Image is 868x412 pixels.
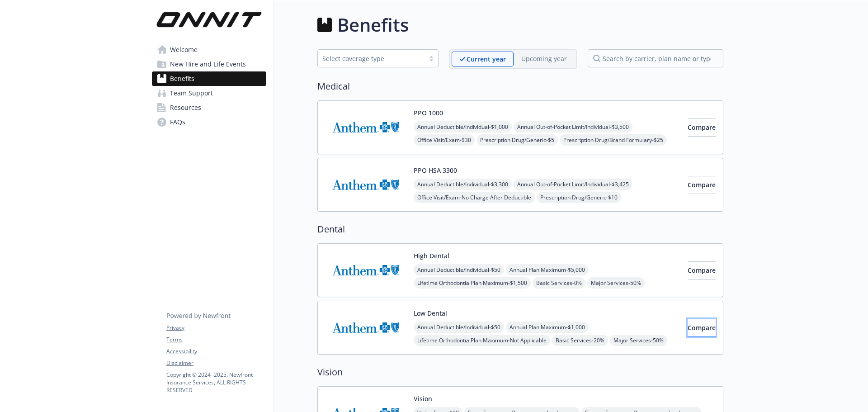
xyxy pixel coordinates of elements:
span: Compare [688,180,716,189]
span: Major Services - 50% [610,335,667,346]
span: Compare [688,266,716,275]
span: Office Visit/Exam - $30 [414,134,475,146]
span: Upcoming year [514,52,575,66]
button: PPO 1000 [414,108,443,118]
a: Terms [166,336,266,344]
a: Resources [152,100,266,115]
h2: Vision [317,365,723,379]
p: Upcoming year [521,54,567,63]
button: PPO HSA 3300 [414,166,457,175]
span: Resources [170,100,201,115]
span: Benefits [170,71,194,86]
span: Office Visit/Exam - No Charge After Deductible [414,192,535,203]
span: Annual Deductible/Individual - $50 [414,322,504,333]
a: Disclaimer [166,359,266,367]
span: Annual Deductible/Individual - $50 [414,264,504,275]
h1: Benefits [337,11,409,38]
button: Compare [688,176,716,194]
a: Welcome [152,43,266,57]
a: Accessibility [166,347,266,355]
span: FAQs [170,115,185,129]
span: Lifetime Orthodontia Plan Maximum - $1,500 [414,277,531,289]
span: Annual Deductible/Individual - $3,300 [414,179,512,190]
div: Select coverage type [322,54,420,63]
input: search by carrier, plan name or type [588,49,723,67]
button: Low Dental [414,308,447,318]
span: Prescription Drug/Generic - $10 [537,192,621,203]
span: Compare [688,323,716,332]
img: Anthem Blue Cross carrier logo [325,166,406,204]
span: Basic Services - 20% [552,335,608,346]
a: Benefits [152,71,266,86]
span: New Hire and Life Events [170,57,246,71]
span: Major Services - 50% [587,277,645,289]
span: Prescription Drug/Brand Formulary - $25 [560,134,667,146]
h2: Dental [317,223,723,236]
span: Welcome [170,43,198,57]
button: Compare [688,261,716,279]
span: Team Support [170,86,213,100]
img: Anthem Blue Cross carrier logo [325,108,406,147]
span: Annual Out-of-Pocket Limit/Individual - $3,425 [514,179,632,190]
button: Vision [414,394,432,403]
span: Lifetime Orthodontia Plan Maximum - Not Applicable [414,335,550,346]
img: Anthem Blue Cross carrier logo [325,308,406,347]
a: Privacy [166,324,266,332]
img: Anthem Blue Cross carrier logo [325,251,406,289]
button: Compare [688,319,716,337]
span: Basic Services - 0% [533,277,585,289]
span: Annual Out-of-Pocket Limit/Individual - $3,500 [514,121,632,133]
p: Current year [467,54,506,64]
h2: Medical [317,80,723,93]
a: Team Support [152,86,266,100]
span: Annual Deductible/Individual - $1,000 [414,121,512,133]
button: Compare [688,118,716,137]
span: Prescription Drug/Generic - $5 [476,134,558,146]
span: Annual Plan Maximum - $1,000 [506,322,589,333]
button: High Dental [414,251,449,260]
p: Copyright © 2024 - 2025 , Newfront Insurance Services, ALL RIGHTS RESERVED [166,371,266,394]
a: FAQs [152,115,266,129]
span: Annual Plan Maximum - $5,000 [506,264,589,275]
span: Compare [688,123,716,132]
a: New Hire and Life Events [152,57,266,71]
